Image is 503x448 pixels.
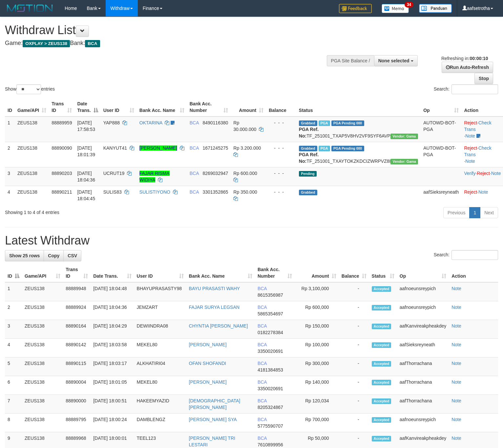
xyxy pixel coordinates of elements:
td: [DATE] 18:03:17 [91,357,134,376]
td: - [339,339,369,357]
td: 88890000 [63,395,91,414]
span: Copy 1671245275 to clipboard [202,145,228,151]
span: Copy 0182278384 to clipboard [258,330,283,335]
a: Previous [443,207,470,218]
td: aafThorrachana [397,357,449,376]
td: AUTOWD-BOT-PGA [421,142,461,167]
td: 88890142 [63,339,91,357]
div: - - - [269,170,294,177]
td: aafSieksreyneath [397,339,449,357]
span: Accepted [372,380,391,385]
h1: Withdraw List [5,24,329,37]
span: SULIS83 [103,189,122,195]
span: Copy 3301352865 to clipboard [202,189,228,195]
h1: Latest Withdraw [5,234,498,247]
td: BHAYUPRASASTY98 [134,282,186,301]
td: 88889924 [63,301,91,320]
td: ZEUS138 [22,357,63,376]
a: Note [451,417,461,422]
a: Note [451,305,461,310]
td: [DATE] 18:01:05 [91,376,134,395]
td: 6 [5,376,22,395]
a: CHYNTIA [PERSON_NAME] [189,323,248,329]
a: Check Trans [464,145,491,157]
td: 8 [5,414,22,432]
span: BCA [258,323,267,329]
td: 4 [5,186,15,204]
span: Grabbed [299,190,317,195]
span: Accepted [372,436,391,441]
th: Status [296,98,421,117]
span: BCA [258,436,267,441]
span: BCA [190,189,199,195]
td: 88890115 [63,357,91,376]
th: User ID: activate to sort column ascending [134,264,186,282]
td: ZEUS138 [15,167,49,186]
th: Bank Acc. Name: activate to sort column ascending [137,98,187,117]
span: [DATE] 17:58:53 [77,120,95,132]
b: PGA Ref. No: [299,127,319,139]
td: 2 [5,142,15,167]
td: MEKEL80 [134,376,186,395]
th: Date Trans.: activate to sort column ascending [91,264,134,282]
a: Check Trans [464,120,491,132]
td: 88890004 [63,376,91,395]
span: Marked by aafnoeunsreypich [319,146,330,151]
a: Note [451,286,461,291]
span: BCA [190,120,199,125]
td: aafThorrachana [397,395,449,414]
span: Copy 5865354697 to clipboard [258,311,283,316]
span: 88890090 [52,145,72,151]
label: Show entries [5,84,55,94]
th: ID: activate to sort column descending [5,264,22,282]
span: Accepted [372,286,391,292]
td: TF_251001_TXAP5V8HV2VF9SYF6AVP [296,117,421,142]
td: TF_251001_TXAYTOKZKDCIZWRPVZ8I [296,142,421,167]
a: CSV [63,250,81,261]
td: 2 [5,301,22,320]
td: ZEUS138 [15,142,49,167]
span: 88890211 [52,189,72,195]
div: Showing 1 to 4 of 4 entries [5,206,205,216]
div: PGA Site Balance / [327,55,374,66]
td: [DATE] 18:00:24 [91,414,134,432]
span: None selected [378,58,409,63]
span: Pending [299,171,317,177]
a: Note [451,342,461,347]
img: Feedback.jpg [339,4,372,13]
th: Status: activate to sort column ascending [369,264,397,282]
td: - [339,320,369,339]
td: Rp 120,034 [295,395,339,414]
span: KANYUT41 [103,145,127,151]
button: None selected [374,55,418,66]
td: [DATE] 18:04:36 [91,301,134,320]
td: 7 [5,395,22,414]
span: Rp 600.000 [233,171,257,176]
td: ZEUS138 [22,395,63,414]
td: MEKEL80 [134,339,186,357]
a: Run Auto-Refresh [442,62,493,73]
th: Op: activate to sort column ascending [397,264,449,282]
span: OXPLAY > ZEUS138 [23,40,70,47]
a: Note [451,436,461,441]
span: Copy [48,253,59,258]
td: aafThorrachana [397,376,449,395]
span: BCA [258,379,267,385]
a: Reject [464,120,477,125]
a: Note [451,361,461,366]
a: Note [478,189,488,195]
td: aafSieksreyneath [421,186,461,204]
span: Accepted [372,324,391,329]
span: 34 [405,2,413,8]
th: Amount: activate to sort column ascending [295,264,339,282]
span: PGA Pending [331,146,364,151]
span: [DATE] 18:04:36 [77,171,95,182]
a: FAJAR RISMA WIDIYA [139,171,170,182]
a: Reject [464,145,477,151]
td: Rp 150,000 [295,320,339,339]
span: BCA [85,40,100,47]
td: [DATE] 18:04:48 [91,282,134,301]
span: BCA [258,398,267,403]
span: Grabbed [299,120,317,126]
a: Show 25 rows [5,250,44,261]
